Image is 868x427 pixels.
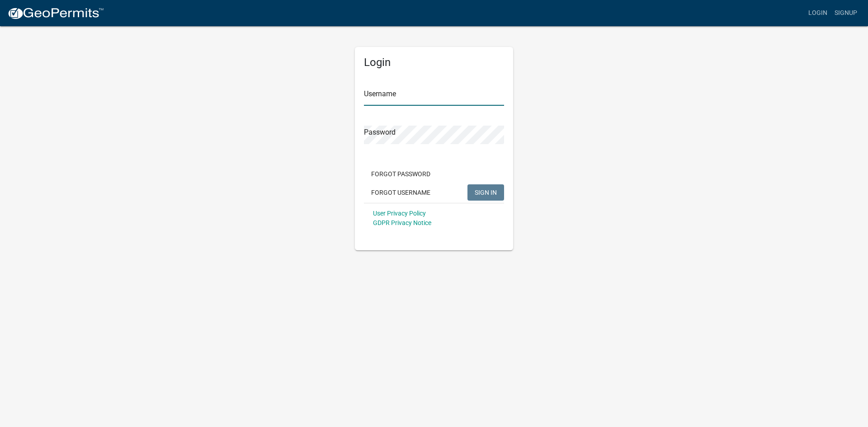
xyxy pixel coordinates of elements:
a: User Privacy Policy [373,210,426,217]
a: Signup [831,5,861,22]
a: GDPR Privacy Notice [373,219,431,226]
button: Forgot Username [364,184,438,201]
button: SIGN IN [467,184,504,201]
a: Login [805,5,831,22]
span: SIGN IN [475,188,497,196]
h5: Login [364,56,504,69]
button: Forgot Password [364,166,438,182]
